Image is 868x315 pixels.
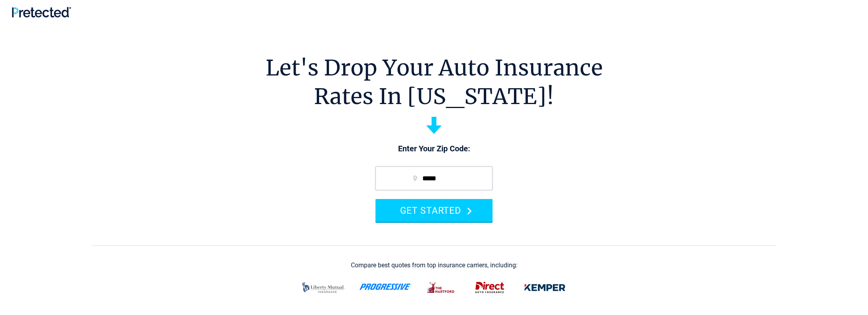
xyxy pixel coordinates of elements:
img: Pretected Logo [12,7,71,17]
h1: Let's Drop Your Auto Insurance Rates In [US_STATE]! [266,54,603,111]
img: progressive [359,284,412,290]
img: liberty [297,277,350,298]
img: kemper [519,277,571,298]
input: zip code [375,166,493,190]
button: GET STARTED [375,199,493,222]
div: Compare best quotes from top insurance carriers, including: [351,262,518,269]
p: Enter Your Zip Code: [368,143,500,155]
img: direct [470,277,509,298]
img: thehartford [422,277,461,298]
